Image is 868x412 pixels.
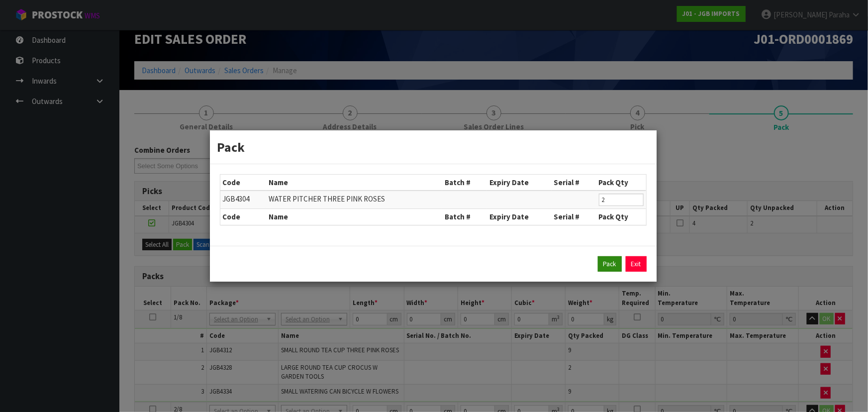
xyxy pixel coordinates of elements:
th: Serial # [552,209,596,225]
span: WATER PITCHER THREE PINK ROSES [269,194,385,204]
th: Pack Qty [596,209,646,225]
a: Exit [626,256,647,272]
th: Pack Qty [596,175,646,191]
th: Serial # [552,175,596,191]
th: Expiry Date [487,209,551,225]
th: Expiry Date [487,175,551,191]
span: JGB4304 [223,194,250,204]
th: Code [220,175,267,191]
button: Pack [598,256,622,272]
th: Code [220,209,267,225]
th: Name [266,175,442,191]
th: Name [266,209,442,225]
th: Batch # [442,175,487,191]
th: Batch # [442,209,487,225]
h3: Pack [217,138,649,156]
